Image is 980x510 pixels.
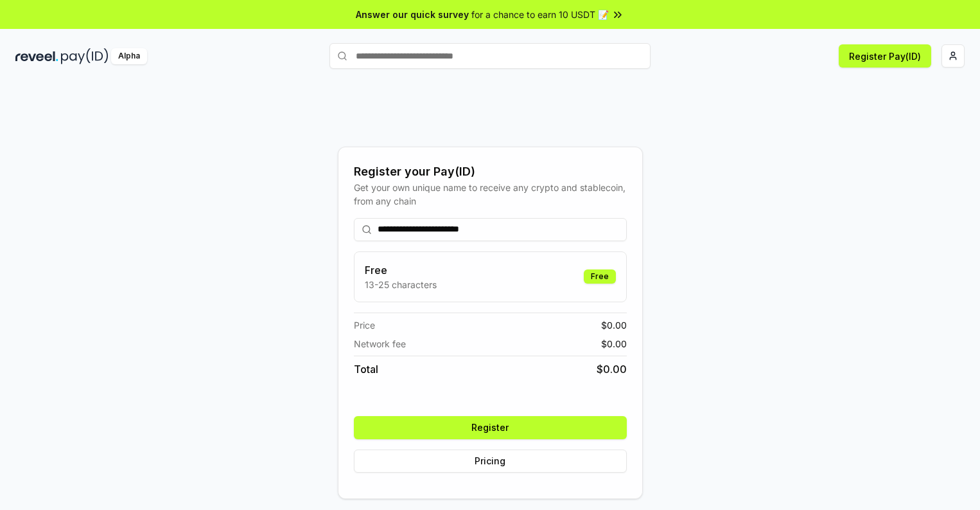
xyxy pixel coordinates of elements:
[354,163,627,181] div: Register your Pay(ID)
[354,450,627,473] button: Pricing
[839,44,931,68] button: Register Pay(ID)
[601,337,627,351] span: $ 0.00
[61,48,109,64] img: pay_id
[354,181,627,208] div: Get your own unique name to receive any crypto and stablecoin, from any chain
[471,8,609,21] span: for a chance to earn 10 USDT 📝
[584,269,616,284] div: Free
[354,318,375,332] span: Price
[597,361,627,377] span: $ 0.00
[354,416,627,439] button: Register
[15,48,58,64] img: reveel_dark
[365,262,437,278] h3: Free
[354,361,378,377] span: Total
[111,48,147,64] div: Alpha
[365,278,437,291] p: 13-25 characters
[356,8,469,21] span: Answer our quick survey
[601,318,627,332] span: $ 0.00
[354,337,406,351] span: Network fee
